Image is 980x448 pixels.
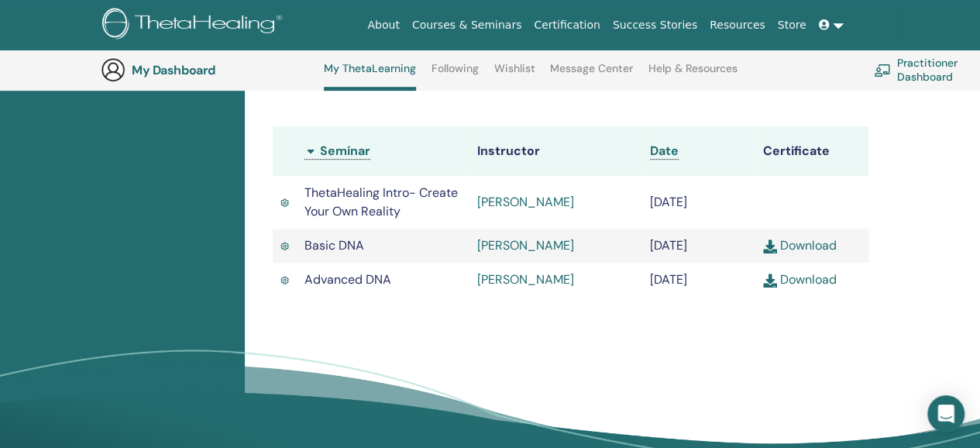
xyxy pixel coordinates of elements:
[642,176,755,229] td: [DATE]
[304,271,391,288] span: Advanced DNA
[477,271,574,288] a: [PERSON_NAME]
[550,62,633,87] a: Message Center
[361,11,405,40] a: About
[648,62,738,87] a: Help & Resources
[477,237,574,253] a: [PERSON_NAME]
[763,274,777,288] img: download.svg
[132,63,287,78] h3: My Dashboard
[304,184,458,219] span: ThetaHealing Intro- Create Your Own Reality
[642,229,755,263] td: [DATE]
[703,11,772,40] a: Resources
[642,263,755,297] td: [DATE]
[101,57,126,82] img: generic-user-icon.jpg
[304,237,364,253] span: Basic DNA
[280,274,289,286] img: Active Certificate
[607,11,703,40] a: Success Stories
[494,62,535,87] a: Wishlist
[432,62,479,87] a: Following
[469,126,642,176] th: Instructor
[280,197,289,208] img: Active Certificate
[324,62,416,91] a: My ThetaLearning
[477,194,574,210] a: [PERSON_NAME]
[528,11,606,40] a: Certification
[927,395,965,432] div: Open Intercom Messenger
[755,126,868,176] th: Certificate
[406,11,528,40] a: Courses & Seminars
[763,271,837,288] a: Download
[102,8,287,43] img: logo.png
[650,143,679,159] span: Date
[650,143,679,160] a: Date
[763,237,837,253] a: Download
[763,240,777,253] img: download.svg
[772,11,813,40] a: Store
[280,240,289,252] img: Active Certificate
[874,64,891,76] img: chalkboard-teacher.svg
